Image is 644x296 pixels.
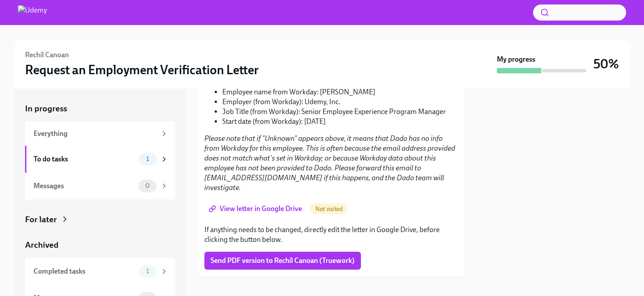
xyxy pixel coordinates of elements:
[222,107,458,117] li: Job Title (from Workday): Senior Employee Experience Program Manager
[211,204,302,213] span: View letter in Google Drive
[497,55,535,64] strong: My progress
[211,256,355,265] span: Send PDF version to Rechil Canoan (Truework)
[25,103,175,114] a: In progress
[593,56,619,72] h3: 50%
[140,182,155,189] span: 0
[34,129,157,139] div: Everything
[141,268,154,275] span: 1
[204,225,458,245] p: If anything needs to be changed, directly edit the letter in Google Drive, before clicking the bu...
[25,173,175,199] a: Messages0
[222,117,458,127] li: Start date (from Workday): [DATE]
[204,200,308,218] a: View letter in Google Drive
[25,62,259,78] h3: Request an Employment Verification Letter
[204,252,361,270] button: Send PDF version to Rechil Canoan (Truework)
[204,134,455,192] em: Please note that if "Unknown" appears above, it means that Dado has no info from Workday for this...
[310,206,348,212] span: Not visited
[25,122,175,146] a: Everything
[25,146,175,173] a: To do tasks1
[141,156,154,162] span: 1
[34,266,135,276] div: Completed tasks
[25,239,175,251] a: Archived
[25,50,69,60] h6: Rechil Canoan
[222,97,458,107] li: Employer (from Workday): Udemy, Inc.
[18,5,47,20] img: Udemy
[25,258,175,285] a: Completed tasks1
[25,214,57,225] div: For later
[34,181,135,191] div: Messages
[222,87,458,97] li: Employee name from Workday: [PERSON_NAME]
[34,154,135,164] div: To do tasks
[25,214,175,225] a: For later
